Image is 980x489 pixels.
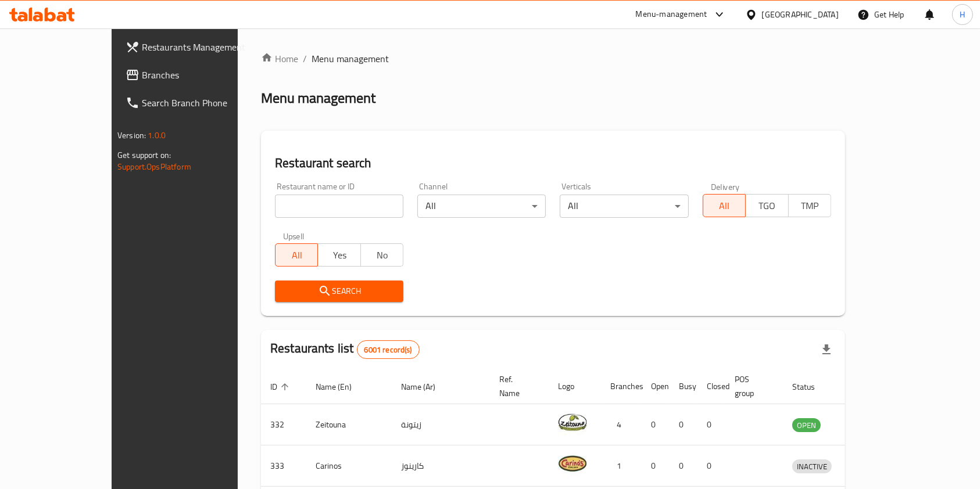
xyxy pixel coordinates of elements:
[960,8,965,21] span: H
[735,372,769,400] span: POS group
[323,247,356,264] span: Yes
[417,195,546,218] div: All
[762,8,839,21] div: [GEOGRAPHIC_DATA]
[558,449,587,478] img: Carinos
[792,418,821,432] div: OPEN
[745,194,788,217] button: TGO
[117,128,146,143] span: Version:
[750,197,784,214] span: TGO
[142,96,266,110] span: Search Branch Phone
[261,52,845,66] nav: breadcrumb
[560,195,688,218] div: All
[280,247,313,264] span: All
[788,194,831,217] button: TMP
[549,369,601,404] th: Logo
[306,445,392,487] td: Carinos
[698,404,725,445] td: 0
[558,408,587,437] img: Zeitouna
[642,445,670,487] td: 0
[792,380,830,394] span: Status
[275,281,403,302] button: Search
[261,404,306,445] td: 332
[357,340,420,359] div: Total records count
[261,445,306,487] td: 333
[116,89,276,117] a: Search Branch Phone
[357,344,419,355] span: 6001 record(s)
[117,159,191,174] a: Support.OpsPlatform
[306,404,392,445] td: Zeitouna
[284,284,394,299] span: Search
[642,369,670,404] th: Open
[261,52,298,66] a: Home
[636,8,707,21] div: Menu-management
[601,404,642,445] td: 4
[117,148,171,163] span: Get support on:
[312,52,389,66] span: Menu management
[392,445,490,487] td: كارينوز
[142,68,266,82] span: Branches
[116,61,276,89] a: Branches
[698,445,725,487] td: 0
[670,445,698,487] td: 0
[116,33,276,61] a: Restaurants Management
[401,380,450,394] span: Name (Ar)
[601,445,642,487] td: 1
[670,404,698,445] td: 0
[142,40,266,54] span: Restaurants Management
[270,380,292,394] span: ID
[360,243,403,267] button: No
[283,232,305,240] label: Upsell
[601,369,642,404] th: Branches
[792,419,821,432] span: OPEN
[275,243,318,267] button: All
[261,89,375,107] h2: Menu management
[317,243,360,267] button: Yes
[303,52,307,66] li: /
[148,128,166,143] span: 1.0.0
[316,380,367,394] span: Name (En)
[711,182,740,190] label: Delivery
[270,340,420,359] h2: Restaurants list
[708,197,741,214] span: All
[499,372,535,400] span: Ref. Name
[670,369,698,404] th: Busy
[792,460,832,473] span: INACTIVE
[698,369,725,404] th: Closed
[793,197,827,214] span: TMP
[275,195,403,218] input: Search for restaurant name or ID..
[275,154,831,172] h2: Restaurant search
[366,247,399,264] span: No
[392,404,490,445] td: زيتونة
[642,404,670,445] td: 0
[813,336,840,364] div: Export file
[703,194,746,217] button: All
